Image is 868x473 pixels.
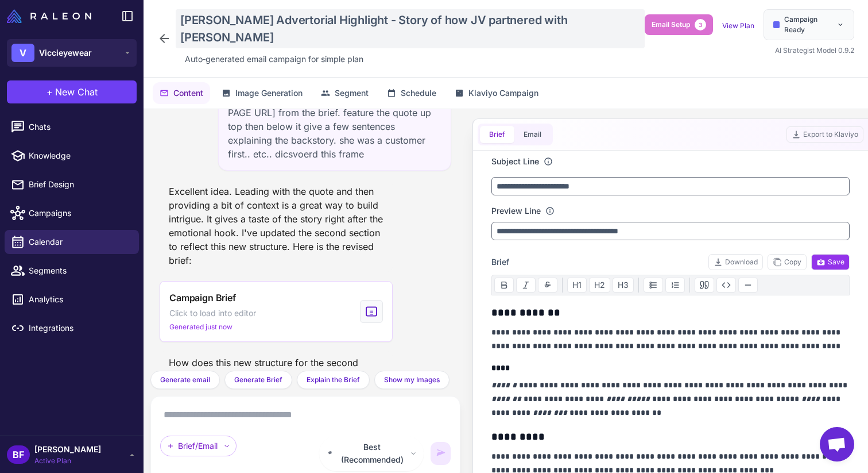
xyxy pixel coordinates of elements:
[153,82,210,104] button: Content
[29,121,130,133] span: Chats
[589,278,610,293] button: H2
[480,126,514,143] button: Brief
[768,254,807,270] button: Copy
[150,371,220,389] button: Generate email
[185,53,363,66] span: Auto‑generated email campaign for simple plan
[491,155,539,168] label: Subject Line
[34,456,101,466] span: Active Plan
[384,375,440,385] span: Show my Images
[180,51,368,68] div: Click to edit description
[29,178,130,191] span: Brief Design
[55,85,98,99] span: New Chat
[335,87,369,99] span: Segment
[29,264,130,277] span: Segments
[29,149,130,162] span: Knowledge
[374,371,449,389] button: Show my Images
[160,180,393,272] div: Excellent idea. Leading with the quote and then providing a bit of context is a great way to buil...
[39,47,92,59] span: Viccieyewear
[7,9,91,23] img: Raleon Logo
[5,115,139,139] a: Chats
[401,87,436,99] span: Schedule
[5,201,139,225] a: Campaigns
[708,254,763,270] button: Download
[567,278,587,293] button: H1
[613,278,634,293] button: H3
[29,322,130,334] span: Integrations
[5,230,139,254] a: Calendar
[29,236,130,248] span: Calendar
[29,207,130,220] span: Campaigns
[307,375,360,385] span: Explain the Brief
[514,126,551,143] button: Email
[491,205,541,217] label: Preview Line
[5,259,139,283] a: Segments
[29,293,130,306] span: Analytics
[169,307,256,320] span: Click to load into editor
[314,82,375,104] button: Segment
[297,371,370,389] button: Explain the Brief
[773,257,801,267] span: Copy
[215,82,309,104] button: Image Generation
[160,375,210,385] span: Generate email
[5,316,139,340] a: Integrations
[169,291,236,305] span: Campaign Brief
[176,9,645,48] div: Click to edit campaign name
[160,436,237,456] div: Brief/Email
[338,441,406,466] span: Best (Recommended)
[173,87,203,99] span: Content
[775,46,854,55] span: AI Strategist Model 0.9.2
[5,287,139,312] a: Analytics
[160,351,393,388] div: How does this new structure for the second section look?
[468,87,538,99] span: Klaviyo Campaign
[234,375,282,385] span: Generate Brief
[34,443,101,456] span: [PERSON_NAME]
[11,44,34,62] div: V
[786,126,863,143] button: Export to Klaviyo
[319,436,424,471] button: Best (Recommended)
[5,172,139,197] a: Brief Design
[695,19,706,30] span: 3
[7,445,30,464] div: BF
[224,371,292,389] button: Generate Brief
[235,87,303,99] span: Image Generation
[46,85,53,99] span: +
[811,254,850,270] button: Save
[169,322,232,332] span: Generated just now
[652,20,690,30] span: Email Setup
[816,257,844,267] span: Save
[5,144,139,168] a: Knowledge
[448,82,545,104] button: Klaviyo Campaign
[7,39,137,67] button: VViccieyewear
[820,427,854,462] div: Open chat
[7,80,137,103] button: +New Chat
[645,14,713,35] button: Email Setup3
[380,82,443,104] button: Schedule
[491,256,509,268] span: Brief
[7,9,96,23] a: Raleon Logo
